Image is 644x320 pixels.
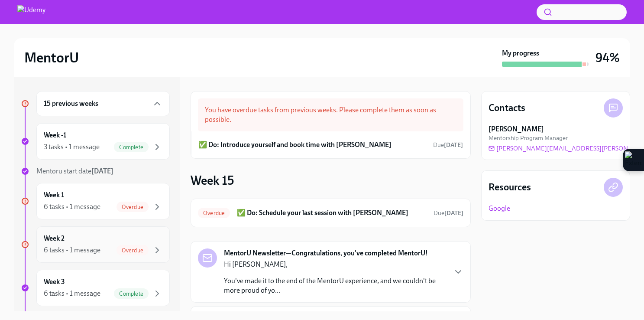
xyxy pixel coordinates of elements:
[21,123,170,160] a: Week -13 tasks • 1 messageComplete
[502,49,539,58] strong: My progress
[21,226,170,263] a: Week 26 tasks • 1 messageOverdue
[44,131,66,140] h6: Week -1
[36,167,113,175] span: Mentoru start date
[44,289,100,298] div: 6 tasks • 1 message
[198,210,230,216] span: Overdue
[44,277,65,287] h6: Week 3
[17,5,45,19] img: Udemy
[44,99,98,108] h6: 15 previous weeks
[444,209,463,217] strong: [DATE]
[198,138,463,151] a: ✅ Do: Introduce yourself and book time with [PERSON_NAME]Due[DATE]
[21,270,170,306] a: Week 36 tasks • 1 messageComplete
[44,142,100,152] div: 3 tasks • 1 message
[36,91,170,116] div: 15 previous weeks
[224,248,428,258] strong: MentorU Newsletter—Congratulations, you've completed MentorU!
[434,209,463,217] span: Due
[625,151,642,169] img: Extension Icon
[21,183,170,219] a: Week 16 tasks • 1 messageOverdue
[191,173,234,188] h3: Week 15
[489,204,510,213] a: Google
[24,49,79,66] h2: MentorU
[433,141,463,149] span: June 28th, 2025 12:00
[198,98,463,131] div: You have overdue tasks from previous weeks. Please complete them as soon as possible.
[224,276,446,295] p: You've made it to the end of the MentorU experience, and we couldn't be more proud of yo...
[114,144,149,150] span: Complete
[489,134,568,142] span: Mentorship Program Manager
[489,181,531,194] h4: Resources
[489,101,525,114] h4: Contacts
[44,190,64,200] h6: Week 1
[117,247,149,254] span: Overdue
[237,208,427,218] h6: ✅ Do: Schedule your last session with [PERSON_NAME]
[114,291,149,297] span: Complete
[44,245,100,255] div: 6 tasks • 1 message
[595,50,620,65] h3: 94%
[198,140,392,150] h6: ✅ Do: Introduce yourself and book time with [PERSON_NAME]
[91,167,113,175] strong: [DATE]
[44,202,100,212] div: 6 tasks • 1 message
[444,141,463,149] strong: [DATE]
[198,206,463,220] a: Overdue✅ Do: Schedule your last session with [PERSON_NAME]Due[DATE]
[433,141,463,149] span: Due
[224,260,446,269] p: Hi [PERSON_NAME],
[44,234,65,243] h6: Week 2
[117,204,149,210] span: Overdue
[21,167,170,176] a: Mentoru start date[DATE]
[489,124,544,134] strong: [PERSON_NAME]
[434,209,463,217] span: September 27th, 2025 12:00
